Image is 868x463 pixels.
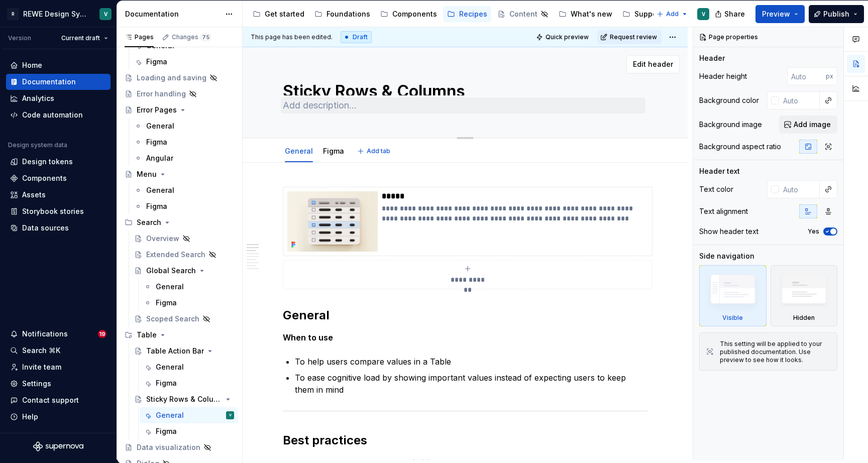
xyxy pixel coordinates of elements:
[130,391,238,407] a: Sticky Rows & Columns
[6,107,111,123] a: Code automation
[130,54,238,70] a: Figma
[137,169,157,179] div: Menu
[634,9,662,19] div: Support
[140,359,238,375] a: General
[146,250,205,260] div: Extended Search
[710,5,751,23] button: Share
[699,53,725,63] div: Header
[699,251,754,261] div: Side navigation
[146,153,173,163] div: Angular
[809,5,864,23] button: Publish
[146,121,174,131] div: General
[249,6,308,22] a: Get started
[699,71,747,81] div: Header height
[666,10,679,18] span: Add
[172,33,211,41] div: Changes
[6,57,111,73] a: Home
[130,198,238,214] a: Figma
[130,311,238,327] a: Scoped Search
[787,67,826,85] input: Auto
[6,326,111,342] button: Notifications19
[779,115,837,134] button: Add image
[341,31,372,43] div: Draft
[22,60,42,70] div: Home
[779,91,820,109] input: Auto
[22,362,61,372] div: Invite team
[6,220,111,236] a: Data sources
[459,9,487,19] div: Recipes
[121,439,238,455] a: Data visualization
[571,9,612,19] div: What's new
[8,141,67,149] div: Design system data
[283,432,647,448] h2: Best practices
[327,9,370,19] div: Foundations
[249,4,652,24] div: Page tree
[121,86,238,102] a: Error handling
[22,206,84,216] div: Storybook stories
[6,392,111,408] button: Contact support
[6,359,111,375] a: Invite team
[130,247,238,263] a: Extended Search
[6,376,111,392] a: Settings
[771,265,838,326] div: Hidden
[22,395,79,405] div: Contact support
[22,190,46,200] div: Assets
[137,105,177,115] div: Error Pages
[104,10,107,18] div: V
[6,154,111,170] a: Design tokens
[156,378,177,388] div: Figma
[699,265,767,326] div: Visible
[699,184,733,194] div: Text color
[8,34,31,42] div: Version
[146,346,204,356] div: Table Action Bar
[22,223,69,233] div: Data sources
[140,295,238,311] a: Figma
[57,31,113,45] button: Current draft
[323,147,344,155] a: Figma
[125,33,154,41] div: Pages
[597,30,662,44] button: Request review
[140,375,238,391] a: Figma
[121,70,238,86] a: Loading and saving
[6,187,111,203] a: Assets
[287,191,378,252] img: 66a15543-e29f-4c05-893b-7e66fef5347b.png
[130,230,238,247] a: Overview
[354,144,395,158] button: Add tab
[251,33,333,41] span: This page has been edited.
[130,134,238,150] a: Figma
[626,55,680,73] button: Edit header
[808,227,819,236] label: Yes
[295,372,647,396] p: To ease cognitive load by showing important values instead of expecting users to keep them in mind
[6,170,111,186] a: Components
[156,298,177,308] div: Figma
[121,166,238,182] a: Menu
[823,9,849,19] span: Publish
[826,72,833,80] p: px
[443,6,491,22] a: Recipes
[319,140,348,161] div: Figma
[137,73,206,83] div: Loading and saving
[376,6,441,22] a: Components
[285,147,313,155] a: General
[121,327,238,343] div: Table
[61,34,100,42] span: Current draft
[146,201,167,211] div: Figma
[130,182,238,198] a: General
[265,9,304,19] div: Get started
[392,9,437,19] div: Components
[22,157,73,167] div: Design tokens
[654,7,691,21] button: Add
[699,142,781,152] div: Background aspect ratio
[140,407,238,423] a: GeneralV
[699,206,748,216] div: Text alignment
[22,93,54,103] div: Analytics
[610,33,657,41] span: Request review
[98,330,106,338] span: 19
[699,226,758,237] div: Show header text
[283,332,333,342] strong: When to use
[146,394,222,404] div: Sticky Rows & Columns
[281,140,317,161] div: General
[6,203,111,219] a: Storybook stories
[23,9,87,19] div: REWE Design System
[509,9,537,19] div: Content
